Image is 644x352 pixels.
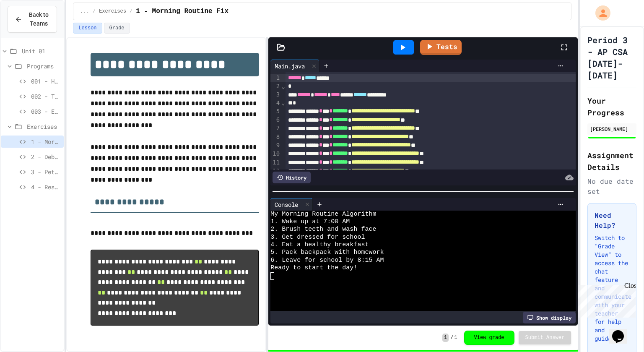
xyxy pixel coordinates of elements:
[281,83,285,90] span: Fold line
[609,318,636,344] iframe: chat widget
[270,159,281,167] div: 11
[270,133,281,141] div: 8
[270,62,309,70] div: Main.java
[27,62,60,70] span: Programs
[270,198,313,211] div: Console
[136,6,229,16] span: 1 - Morning Routine Fix
[450,334,453,341] span: /
[22,47,60,55] span: Unit 01
[31,77,60,86] span: 001 - HelloWorld
[270,91,281,99] div: 3
[270,99,281,107] div: 4
[270,124,281,133] div: 7
[93,8,96,15] span: /
[270,74,281,82] div: 1
[519,331,571,344] button: Submit Answer
[270,226,376,233] span: 2. Brush teeth and wash face
[587,34,636,81] h1: Period 3 - AP CSA [DATE]-[DATE]
[270,218,350,226] span: 1. Wake up at 7:00 AM
[31,107,60,116] span: 003 - Escape Sequences
[130,8,132,15] span: /
[587,95,636,118] h2: Your Progress
[270,141,281,150] div: 9
[31,167,60,176] span: 3 - Pet Profile Fix
[3,3,58,53] div: Chat with us now!Close
[523,312,576,323] div: Show display
[99,8,126,15] span: Exercises
[270,257,384,264] span: 6. Leave for school by 8:15 AM
[27,122,60,131] span: Exercises
[270,60,319,72] div: Main.java
[31,137,60,146] span: 1 - Morning Routine Fix
[270,167,281,175] div: 12
[31,92,60,101] span: 002 - Text Picture
[587,176,636,196] div: No due date set
[574,282,636,318] iframe: chat widget
[281,99,285,106] span: Fold line
[270,249,384,256] span: 5. Pack backpack with homework
[270,264,357,272] span: Ready to start the day!
[525,334,565,341] span: Submit Answer
[270,107,281,116] div: 5
[587,149,636,173] h2: Assignment Details
[454,334,457,341] span: 1
[73,23,102,34] button: Lesson
[464,331,514,345] button: View grade
[270,211,376,218] span: My Morning Routine Algorithm
[27,10,50,28] span: Back to Teams
[420,40,462,55] a: Tests
[270,241,369,249] span: 4. Eat a healthy breakfast
[31,152,60,161] span: 2 - Debug Assembly
[270,234,365,241] span: 3. Get dressed for school
[273,172,311,183] div: History
[595,234,629,343] p: Switch to "Grade View" to access the chat feature and communicate with your teacher for help and ...
[270,150,281,158] div: 10
[587,3,613,23] div: My Account
[31,183,60,191] span: 4 - Restaurant Order System
[104,23,130,34] button: Grade
[590,125,634,133] div: [PERSON_NAME]
[80,8,89,15] span: ...
[595,210,629,230] h3: Need Help?
[270,116,281,124] div: 6
[270,200,302,209] div: Console
[8,6,57,33] button: Back to Teams
[270,82,281,91] div: 2
[442,334,449,342] span: 1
